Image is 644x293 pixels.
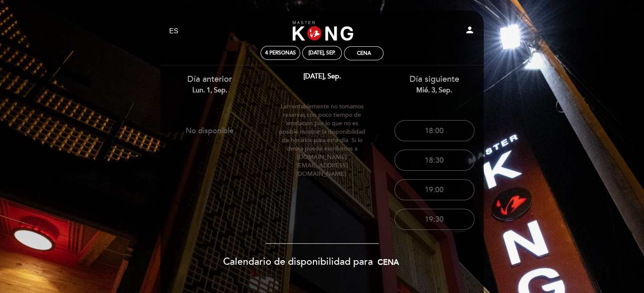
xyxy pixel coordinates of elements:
button: 18:00 [394,120,474,141]
button: 19:00 [394,179,474,200]
div: lun. 1, sep. [160,86,260,95]
span: Calendario de disponibilidad para [223,256,373,268]
button: person [465,25,475,38]
button: 18:30 [394,150,474,171]
span: Lamentablemente no tomamos reservas con poco tiempo de antelación por lo que no es posible mostra... [279,102,366,178]
span: 4 personas [265,50,296,56]
a: Master Kong [GEOGRAPHIC_DATA][PERSON_NAME] [269,20,375,43]
div: mié. 3, sep. [384,86,484,95]
div: Día siguiente [384,73,484,95]
button: No disponible [170,120,250,141]
div: Cena [357,50,371,56]
button: 19:30 [394,209,474,230]
i: person [465,25,475,35]
div: [DATE], sep. [309,50,335,56]
div: [DATE], sep. [272,72,372,81]
div: Día anterior [160,73,260,95]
